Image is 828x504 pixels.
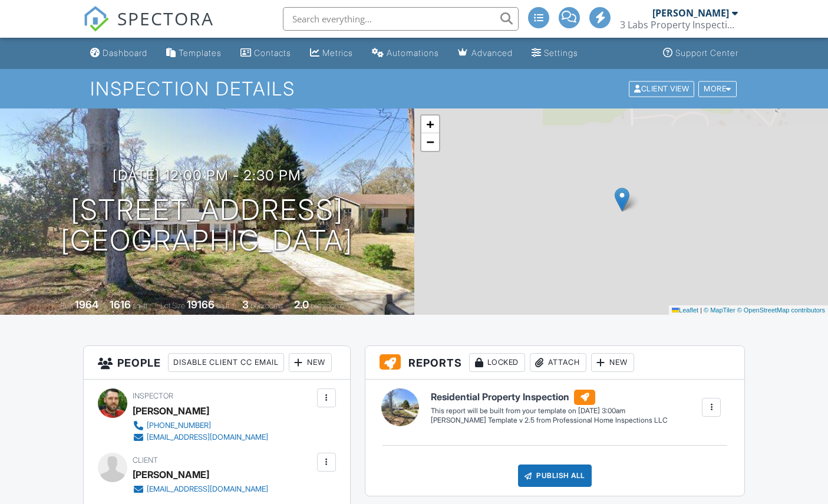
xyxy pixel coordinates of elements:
[117,6,214,31] span: SPECTORA
[431,416,668,426] div: [PERSON_NAME] Template v 2.5 from Professional Home Inspections LLC
[311,301,344,310] span: bathrooms
[133,456,158,465] span: Client
[620,19,738,31] div: 3 Labs Property Inspections LLC
[75,298,98,311] div: 1964
[85,42,152,64] a: Dashboard
[84,346,350,380] h3: People
[469,353,525,372] div: Locked
[527,42,583,64] a: Settings
[113,167,301,183] h3: [DATE] 12:00 pm - 2:30 pm
[160,301,185,310] span: Lot Size
[236,42,296,64] a: Contacts
[628,84,697,93] a: Client View
[133,402,209,420] div: [PERSON_NAME]
[133,420,268,431] a: [PHONE_NUMBER]
[530,353,586,372] div: Attach
[387,48,439,58] div: Automations
[161,42,226,64] a: Templates
[737,307,825,314] a: © OpenStreetMap contributors
[426,117,434,131] span: +
[147,433,268,442] div: [EMAIL_ADDRESS][DOMAIN_NAME]
[698,81,737,97] div: More
[254,48,291,58] div: Contacts
[168,353,284,372] div: Disable Client CC Email
[675,48,738,58] div: Support Center
[322,48,353,58] div: Metrics
[133,466,209,483] div: [PERSON_NAME]
[90,78,737,99] h1: Inspection Details
[187,298,215,311] div: 19166
[147,485,268,494] div: [EMAIL_ADDRESS][DOMAIN_NAME]
[250,301,283,310] span: bedrooms
[431,406,668,416] div: This report will be built from your template on [DATE] 3:00am
[518,465,592,487] div: Publish All
[672,307,698,314] a: Leaflet
[294,298,309,311] div: 2.0
[591,353,634,372] div: New
[147,421,211,430] div: [PHONE_NUMBER]
[367,42,444,64] a: Automations (Basic)
[283,7,519,31] input: Search everything...
[453,42,517,64] a: Advanced
[629,81,694,97] div: Client View
[421,133,439,151] a: Zoom out
[544,48,578,58] div: Settings
[700,307,702,314] span: |
[83,16,214,41] a: SPECTORA
[305,42,358,64] a: Metrics
[216,301,231,310] span: sq.ft.
[179,48,222,58] div: Templates
[289,353,332,372] div: New
[615,187,629,212] img: Marker
[426,134,434,149] span: −
[652,7,729,19] div: [PERSON_NAME]
[471,48,513,58] div: Advanced
[133,301,149,310] span: sq. ft.
[83,6,109,32] img: The Best Home Inspection Software - Spectora
[133,431,268,443] a: [EMAIL_ADDRESS][DOMAIN_NAME]
[658,42,743,64] a: Support Center
[133,391,173,400] span: Inspector
[421,116,439,133] a: Zoom in
[704,307,735,314] a: © MapTiler
[103,48,147,58] div: Dashboard
[61,195,353,257] h1: [STREET_ADDRESS] [GEOGRAPHIC_DATA]
[365,346,745,380] h3: Reports
[60,301,73,310] span: Built
[431,390,668,405] h6: Residential Property Inspection
[133,483,268,495] a: [EMAIL_ADDRESS][DOMAIN_NAME]
[242,298,249,311] div: 3
[110,298,131,311] div: 1616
